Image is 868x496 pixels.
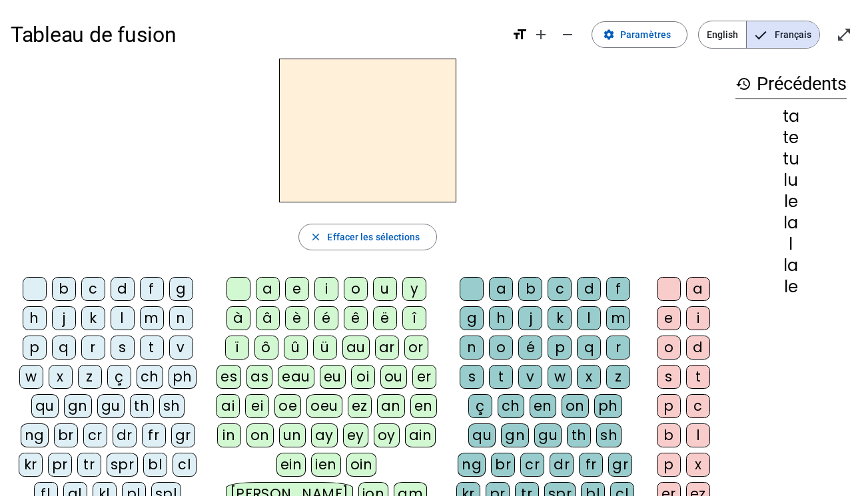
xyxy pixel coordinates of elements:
[254,336,278,360] div: ô
[512,27,528,43] mat-icon: format_size
[518,277,542,301] div: b
[533,27,549,43] mat-icon: add
[518,336,542,360] div: é
[657,394,681,418] div: p
[348,394,372,418] div: ez
[735,151,847,167] div: tu
[686,277,710,301] div: a
[498,394,524,418] div: ch
[468,394,492,418] div: ç
[11,13,501,56] h1: Tableau de fusion
[81,336,105,360] div: r
[81,277,105,301] div: c
[54,423,78,447] div: br
[405,423,436,447] div: ain
[344,277,368,301] div: o
[276,453,306,477] div: ein
[836,27,852,43] mat-icon: open_in_full
[23,306,47,330] div: h
[374,423,400,447] div: oy
[171,423,195,447] div: gr
[169,336,193,360] div: v
[735,109,847,124] div: ta
[548,277,572,301] div: c
[246,365,272,389] div: as
[567,423,591,447] div: th
[550,453,574,477] div: dr
[735,258,847,274] div: la
[137,365,163,389] div: ch
[735,236,847,252] div: l
[311,423,338,447] div: ay
[489,365,513,389] div: t
[77,453,101,477] div: tr
[402,306,426,330] div: î
[373,277,397,301] div: u
[52,306,76,330] div: j
[169,277,193,301] div: g
[528,21,554,48] button: Augmenter la taille de la police
[83,423,107,447] div: cr
[603,29,615,41] mat-icon: settings
[548,336,572,360] div: p
[620,27,671,43] span: Paramètres
[468,423,496,447] div: qu
[140,336,164,360] div: t
[311,453,341,477] div: ien
[577,306,601,330] div: l
[140,277,164,301] div: f
[577,277,601,301] div: d
[458,453,486,477] div: ng
[594,394,622,418] div: ph
[608,453,632,477] div: gr
[256,306,280,330] div: â
[606,306,630,330] div: m
[169,365,197,389] div: ph
[52,336,76,360] div: q
[548,365,572,389] div: w
[320,365,346,389] div: eu
[380,365,407,389] div: ou
[460,306,484,330] div: g
[520,453,544,477] div: cr
[279,423,306,447] div: un
[351,365,375,389] div: oi
[225,336,249,360] div: ï
[698,21,820,49] mat-button-toggle-group: Language selection
[554,21,581,48] button: Diminuer la taille de la police
[404,336,428,360] div: or
[284,336,308,360] div: û
[111,277,135,301] div: d
[245,394,269,418] div: ei
[686,453,710,477] div: x
[130,394,154,418] div: th
[377,394,405,418] div: an
[657,306,681,330] div: e
[169,306,193,330] div: n
[735,130,847,146] div: te
[298,224,436,250] button: Effacer les sélections
[735,279,847,295] div: le
[518,365,542,389] div: v
[735,69,847,99] h3: Précédents
[592,21,687,48] button: Paramètres
[226,306,250,330] div: à
[343,423,368,447] div: ey
[518,306,542,330] div: j
[747,21,819,48] span: Français
[140,306,164,330] div: m
[489,306,513,330] div: h
[412,365,436,389] div: er
[686,423,710,447] div: l
[501,423,529,447] div: gn
[491,453,515,477] div: br
[314,277,338,301] div: i
[596,423,622,447] div: sh
[735,76,751,92] mat-icon: history
[735,215,847,231] div: la
[113,423,137,447] div: dr
[657,365,681,389] div: s
[23,336,47,360] div: p
[489,336,513,360] div: o
[606,336,630,360] div: r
